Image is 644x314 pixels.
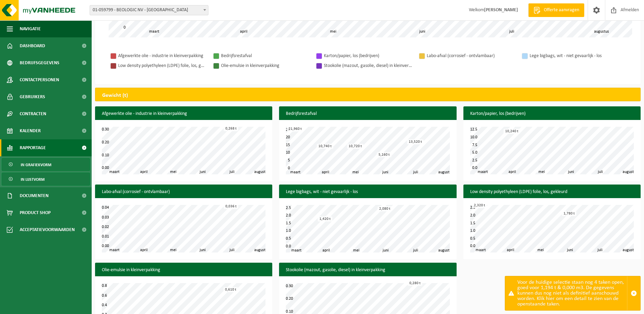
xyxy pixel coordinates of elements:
[223,287,238,292] div: 0,610 t
[530,52,618,60] div: Lege bigbags, wit - niet gevaarlijk - los
[21,158,51,171] span: In grafiekvorm
[528,3,584,17] a: Offerte aanvragen
[517,276,627,310] div: Voor de huidige selectie staan nog 4 taken open, goed voor 1,194 t & 0,000 m3. De gegevens kunnen...
[20,187,49,204] span: Documenten
[20,122,41,139] span: Kalender
[484,7,518,13] strong: [PERSON_NAME]
[463,106,641,121] h3: Karton/papier, los (bedrijven)
[20,204,51,221] span: Product Shop
[377,152,391,157] div: 5,160 t
[95,106,272,121] h3: Afgewerkte olie - industrie in kleinverpakking
[562,211,576,216] div: 1,780 t
[95,185,272,199] h3: Labo-afval (corrosief - ontvlambaar)
[20,54,59,71] span: Bedrijfsgegevens
[318,216,332,222] div: 1,420 t
[118,62,206,70] div: Low density polyethyleen (LDPE) folie, los, gekleurd
[2,173,90,186] a: In lijstvorm
[224,204,238,209] div: 0,036 t
[407,139,424,144] div: 13,520 t
[20,71,59,88] span: Contactpersonen
[472,203,487,208] div: 2,320 t
[224,126,238,131] div: 0,268 t
[347,144,364,149] div: 10,720 t
[287,126,303,132] div: 21,960 t
[95,263,272,278] h3: Olie-emulsie in kleinverpakking
[378,206,392,211] div: 2,080 t
[279,263,456,278] h3: Stookolie (mazout, gasolie, diesel) in kleinverpakking
[408,281,422,286] div: 0,280 t
[542,7,581,14] span: Offerte aanvragen
[20,139,46,156] span: Rapportage
[279,185,456,199] h3: Lege bigbags, wit - niet gevaarlijk - los
[221,62,309,70] div: Olie-emulsie in kleinverpakking
[463,185,641,199] h3: Low density polyethyleen (LDPE) folie, los, gekleurd
[20,88,45,105] span: Gebruikers
[118,52,206,60] div: Afgewerkte olie - industrie in kleinverpakking
[324,52,412,60] div: Karton/papier, los (bedrijven)
[20,105,46,122] span: Contracten
[503,129,520,134] div: 10,240 t
[90,5,208,15] span: 01-059799 - BEOLOGIC NV - SINT-DENIJS
[221,52,309,60] div: Bedrijfsrestafval
[279,106,456,121] h3: Bedrijfsrestafval
[324,62,412,70] div: Stookolie (mazout, gasolie, diesel) in kleinverpakking
[2,158,90,171] a: In grafiekvorm
[317,144,333,149] div: 10,740 t
[21,173,44,186] span: In lijstvorm
[427,52,515,60] div: Labo-afval (corrosief - ontvlambaar)
[95,88,135,103] h2: Gewicht (t)
[90,5,208,15] span: 01-059799 - BEOLOGIC NV - SINT-DENIJS
[20,37,45,54] span: Dashboard
[20,20,41,37] span: Navigatie
[20,221,75,238] span: Acceptatievoorwaarden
